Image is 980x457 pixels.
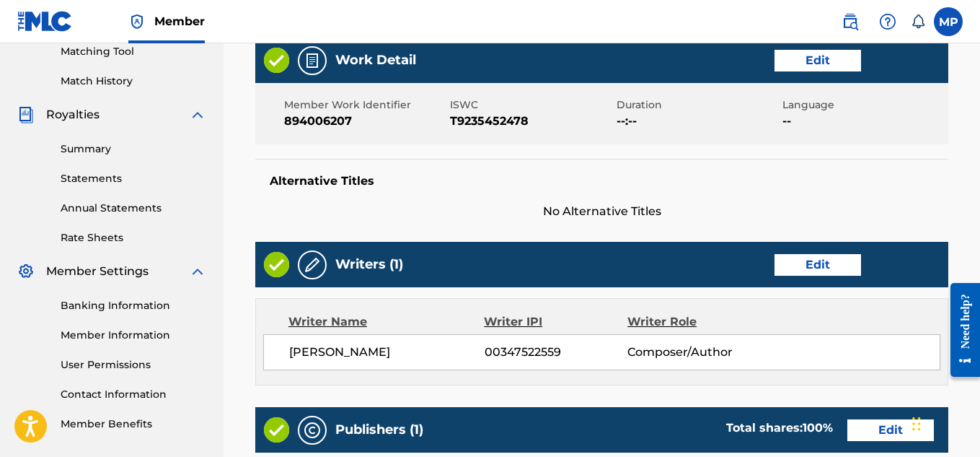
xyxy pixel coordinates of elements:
[46,106,100,123] span: Royalties
[627,344,757,361] span: Composer/Author
[61,328,206,343] a: Member Information
[289,344,485,361] span: [PERSON_NAME]
[803,421,833,435] span: 100 %
[774,50,861,71] button: Edit
[873,7,902,36] div: Help
[128,13,146,30] img: Top Rightsholder
[61,171,206,186] a: Statements
[304,256,321,274] img: Writers
[304,52,321,69] img: Work Detail
[450,97,612,113] span: ISWC
[847,419,934,441] button: Edit
[61,142,206,157] a: Summary
[61,74,206,89] a: Match History
[879,13,896,30] img: help
[288,313,484,331] div: Writer Name
[627,313,758,331] div: Writer Role
[782,97,945,113] span: Language
[284,113,446,130] span: 894006207
[17,106,35,123] img: Royalties
[61,44,206,59] a: Matching Tool
[335,422,423,438] h5: Publishers (1)
[189,106,206,123] img: expand
[154,13,205,30] span: Member
[912,402,921,445] div: Drag
[264,48,289,73] img: Valid
[189,263,206,280] img: expand
[17,11,73,32] img: MLC Logo
[450,113,612,130] span: T9235452478
[836,7,865,36] a: Public Search
[61,201,206,216] a: Annual Statements
[485,344,627,361] span: 00347522559
[284,97,446,113] span: Member Work Identifier
[304,422,321,439] img: Publishers
[726,419,833,437] div: Total shares:
[908,388,980,457] iframe: Chat Widget
[940,272,980,388] iframe: Resource Center
[61,230,206,245] a: Rate Sheets
[61,357,206,373] a: User Permissions
[17,263,35,280] img: Member Settings
[61,417,206,432] a: Member Benefits
[934,7,963,36] div: User Menu
[61,298,206,313] a: Banking Information
[264,417,289,443] img: Valid
[617,113,779,130] span: --:--
[774,254,861,276] button: Edit
[842,13,859,30] img: search
[255,203,948,220] span: No Alternative Titles
[270,174,934,188] h5: Alternative Titles
[617,97,779,113] span: Duration
[61,387,206,402] a: Contact Information
[335,52,416,69] h5: Work Detail
[264,252,289,277] img: Valid
[911,14,925,29] div: Notifications
[335,256,403,273] h5: Writers (1)
[46,263,149,280] span: Member Settings
[484,313,627,331] div: Writer IPI
[782,113,945,130] span: --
